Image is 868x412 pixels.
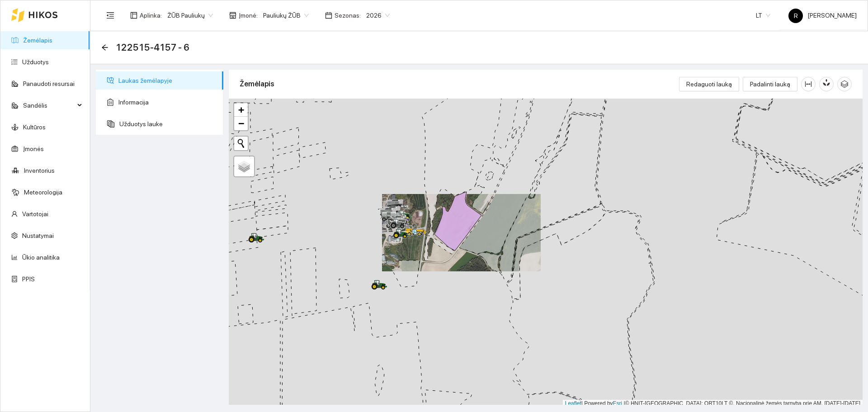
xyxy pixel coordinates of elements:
[563,400,863,407] div: | Powered by © HNIT-[GEOGRAPHIC_DATA]; ORT10LT ©, Nacionalinė žemės tarnyba prie AM, [DATE]-[DATE]
[23,145,44,152] a: Įmonės
[116,40,189,55] span: 122515-4157 - 6
[565,400,581,407] a: Leaflet
[613,400,623,407] a: Esri
[794,9,798,23] span: R
[22,254,60,261] a: Ūkio analitika
[101,44,108,52] div: Atgal
[756,9,770,22] span: LT
[22,58,49,66] a: Užduotys
[140,10,162,20] span: Aplinka :
[750,79,790,89] span: Padalinti lauką
[101,44,108,51] span: arrow-left
[167,9,213,22] span: ŽŪB Pauliukų
[23,123,46,131] a: Kultūros
[679,81,739,88] a: Redaguoti lauką
[335,10,361,20] span: Sezonas :
[119,115,216,133] span: Užduotys lauke
[106,11,114,19] span: menu-fold
[325,12,332,19] span: calendar
[229,12,236,19] span: shop
[234,117,248,130] a: Zoom out
[234,137,248,150] button: Initiate a new search
[788,12,857,19] span: [PERSON_NAME]
[23,37,52,44] a: Žemėlapis
[22,210,48,218] a: Vartotojai
[24,167,55,174] a: Inventorius
[238,118,244,129] span: −
[743,81,797,88] a: Padalinti lauką
[234,156,254,176] a: Layers
[801,77,816,91] button: column-width
[624,400,625,407] span: |
[22,232,54,239] a: Nustatymai
[240,71,679,97] div: Žemėlapis
[24,189,62,196] a: Meteorologija
[22,275,35,283] a: PPIS
[238,104,244,115] span: +
[263,9,309,22] span: Pauliukų ŽŪB
[234,103,248,117] a: Zoom in
[686,79,732,89] span: Redaguoti lauką
[23,96,75,114] span: Sandėlis
[366,9,390,22] span: 2026
[679,77,739,91] button: Redaguoti lauką
[802,81,815,88] span: column-width
[118,93,216,111] span: Informacija
[118,71,216,90] span: Laukas žemėlapyje
[101,6,119,24] button: menu-fold
[743,77,797,91] button: Padalinti lauką
[239,10,258,20] span: Įmonė :
[23,80,75,87] a: Panaudoti resursai
[130,12,137,19] span: layout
